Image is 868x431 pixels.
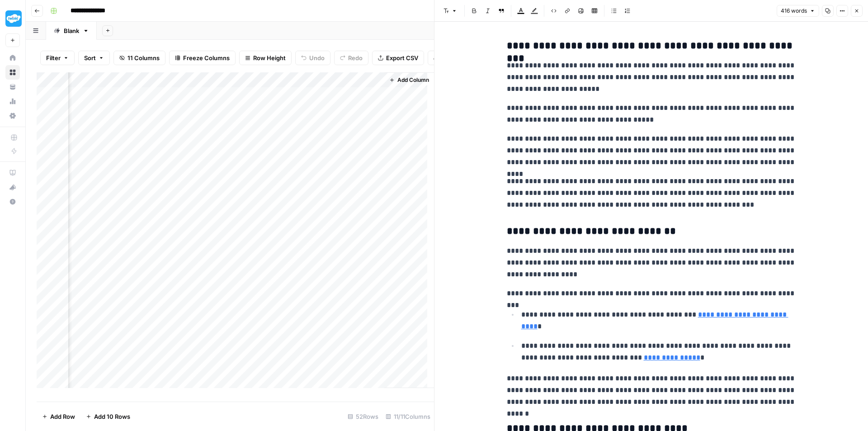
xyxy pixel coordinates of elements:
div: 11/11 Columns [382,409,434,424]
button: 11 Columns [113,51,165,65]
button: Help + Support [5,194,20,209]
span: Add Row [50,412,75,421]
span: Export CSV [386,53,418,62]
button: Row Height [239,51,292,65]
span: Freeze Columns [183,53,230,62]
button: Add 10 Rows [80,409,136,424]
a: Blank [46,22,97,40]
img: Twinkl Logo [5,10,22,27]
div: 52 Rows [344,409,382,424]
span: Add Column [397,76,429,84]
button: 416 words [777,5,819,17]
a: Usage [5,94,20,109]
span: Add 10 Rows [94,412,130,421]
span: Undo [309,53,325,62]
span: Redo [348,53,363,62]
span: 11 Columns [127,53,160,62]
button: Sort [78,51,110,65]
a: AirOps Academy [5,166,20,180]
button: Redo [334,51,368,65]
span: Row Height [253,53,286,62]
a: Browse [5,65,20,80]
div: Blank [64,26,79,35]
button: Export CSV [372,51,424,65]
button: What's new? [5,180,20,194]
span: Filter [46,53,61,62]
a: Home [5,51,20,65]
span: 416 words [781,7,807,15]
span: Sort [84,53,96,62]
button: Add Row [37,409,80,424]
div: What's new? [6,180,19,194]
button: Freeze Columns [169,51,236,65]
button: Add Column [386,74,433,86]
a: Your Data [5,80,20,94]
button: Undo [295,51,330,65]
button: Workspace: Twinkl [5,7,20,30]
a: Settings [5,109,20,123]
button: Filter [40,51,75,65]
